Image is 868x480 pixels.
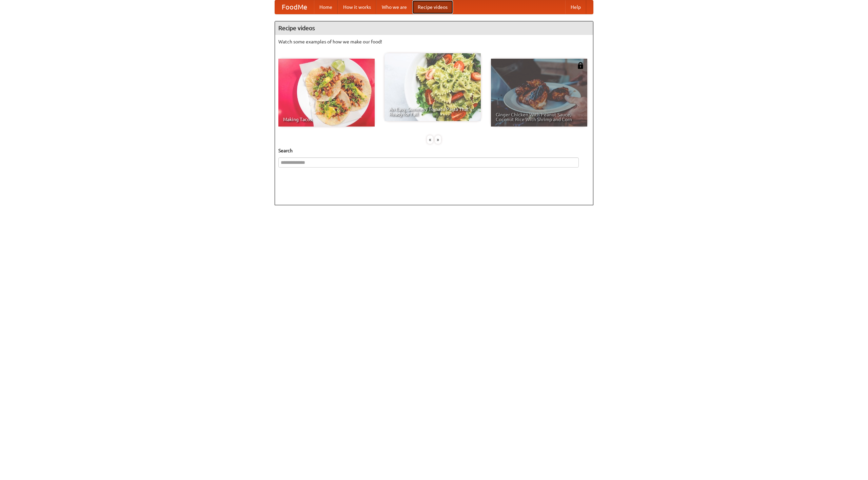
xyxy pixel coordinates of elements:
a: FoodMe [275,0,314,14]
div: « [427,135,433,144]
a: Help [565,0,586,14]
a: How it works [338,0,376,14]
h5: Search [278,147,590,154]
span: An Easy, Summery Tomato Pasta That's Ready for Fall [389,107,476,116]
h4: Recipe videos [275,21,593,35]
span: Making Tacos [283,117,370,122]
a: Home [314,0,338,14]
a: Recipe videos [412,0,453,14]
a: An Easy, Summery Tomato Pasta That's Ready for Fall [384,53,481,121]
div: » [435,135,441,144]
p: Watch some examples of how we make our food! [278,38,590,45]
a: Making Tacos [278,59,375,127]
a: Who we are [376,0,412,14]
img: 483408.png [577,62,584,69]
